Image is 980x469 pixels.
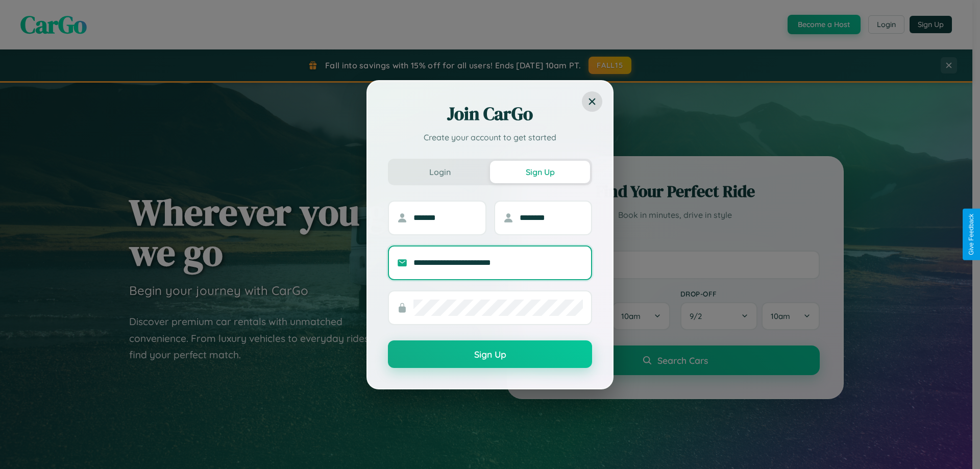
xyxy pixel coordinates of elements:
p: Create your account to get started [388,131,592,143]
button: Sign Up [490,161,590,183]
h2: Join CarGo [388,102,592,126]
button: Sign Up [388,340,592,368]
button: Login [390,161,490,183]
div: Give Feedback [968,214,975,255]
